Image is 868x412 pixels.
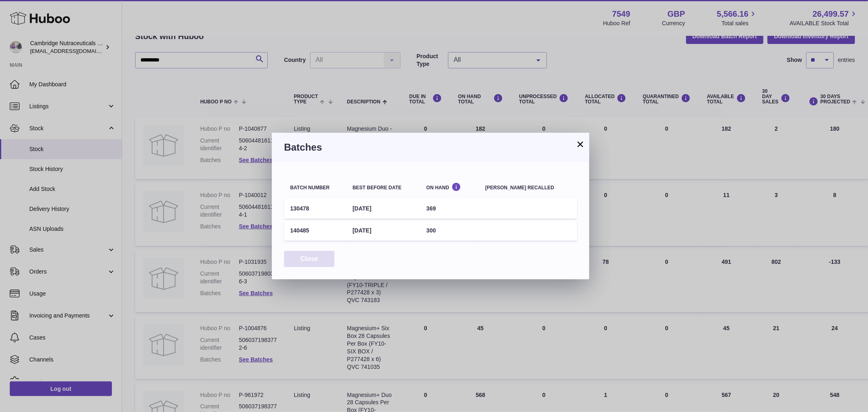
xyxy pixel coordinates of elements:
[346,221,420,241] td: [DATE]
[284,199,346,219] td: 130478
[346,199,420,219] td: [DATE]
[426,182,473,190] div: On Hand
[420,199,479,219] td: 369
[485,185,571,191] div: [PERSON_NAME] recalled
[284,221,346,241] td: 140485
[352,185,414,191] div: Best before date
[284,251,335,267] button: Close
[284,141,577,154] h3: Batches
[420,221,479,241] td: 300
[575,139,585,149] button: ×
[290,185,340,191] div: Batch number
